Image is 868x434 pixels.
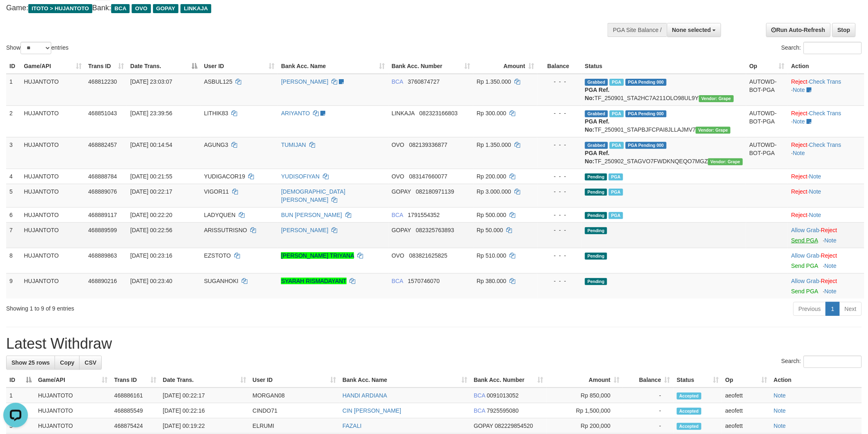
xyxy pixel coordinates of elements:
[35,418,111,434] td: HUJANTOTO
[416,188,454,195] span: Copy 082180971139 to clipboard
[21,222,85,248] td: HUJANTOTO
[281,278,346,284] a: SYARAH RISMADAYANT
[623,418,674,434] td: -
[585,142,608,149] span: Grabbed
[392,188,411,195] span: GOPAY
[791,188,808,195] a: Reject
[585,79,608,86] span: Grabbed
[88,252,117,259] span: 468889863
[130,212,172,218] span: [DATE] 00:22:20
[392,227,411,233] span: GOPAY
[388,59,473,74] th: Bank Acc. Number: activate to sort column ascending
[281,227,328,233] a: [PERSON_NAME]
[281,252,354,259] a: [PERSON_NAME] TRIYANA
[746,137,788,169] td: AUTOWD-BOT-PGA
[608,23,667,37] div: PGA Site Balance /
[541,187,578,196] div: - - -
[88,173,117,180] span: 468888784
[6,273,21,299] td: 9
[474,423,493,429] span: GOPAY
[585,227,607,234] span: Pending
[821,252,837,259] a: Reject
[201,59,278,74] th: User ID: activate to sort column ascending
[11,359,50,366] span: Show 25 rows
[477,227,503,233] span: Rp 50.000
[343,407,401,414] a: CIN [PERSON_NAME]
[788,248,864,273] td: ·
[809,78,842,85] a: Check Trans
[793,302,826,316] a: Previous
[249,372,339,388] th: User ID: activate to sort column ascending
[585,118,610,133] b: PGA Ref. No:
[21,169,85,184] td: HUJANTOTO
[409,142,447,148] span: Copy 082139336877 to clipboard
[788,273,864,299] td: ·
[623,403,674,418] td: -
[791,288,818,295] a: Send PGA
[408,78,440,85] span: Copy 3760874727 to clipboard
[55,356,80,370] a: Copy
[111,388,159,403] td: 468886161
[788,137,864,169] td: · ·
[6,184,21,207] td: 5
[722,388,770,403] td: aeofett
[825,288,837,295] a: Note
[791,227,821,233] span: ·
[791,252,821,259] span: ·
[585,110,608,117] span: Grabbed
[180,4,211,13] span: LINKAJA
[610,142,624,149] span: Marked by aeofett
[774,392,786,399] a: Note
[585,174,607,180] span: Pending
[791,237,818,244] a: Send PGA
[793,118,805,125] a: Note
[249,403,339,418] td: CINDO71
[609,212,623,219] span: Marked by aeofett
[281,173,320,180] a: YUDISOFIYAN
[204,227,247,233] span: ARISSUTRISNO
[708,158,743,165] span: Vendor URL: https://settle31.1velocity.biz
[132,4,151,13] span: OVO
[21,273,85,299] td: HUJANTOTO
[28,4,92,13] span: ITOTO > HUJANTOTO
[343,423,362,429] a: FAZALI
[582,105,746,137] td: TF_250901_STAPBJFCPAI8JLLAJMV7
[21,137,85,169] td: HUJANTOTO
[249,388,339,403] td: MORGAN08
[127,59,201,74] th: Date Trans.: activate to sort column descending
[85,59,127,74] th: Trans ID: activate to sort column ascending
[204,212,235,218] span: LADYQUEN
[585,150,610,164] b: PGA Ref. No:
[204,78,232,85] span: ASBUL125
[60,359,74,366] span: Copy
[791,173,808,180] a: Reject
[809,212,822,218] a: Note
[6,137,21,169] td: 3
[791,212,808,218] a: Reject
[585,212,607,219] span: Pending
[35,403,111,418] td: HUJANTOTO
[88,227,117,233] span: 468889599
[791,263,818,269] a: Send PGA
[547,403,623,418] td: Rp 1,500,000
[111,4,130,13] span: BCA
[88,110,117,116] span: 468851043
[477,252,506,259] span: Rp 510.000
[825,263,837,269] a: Note
[281,188,345,203] a: [DEMOGRAPHIC_DATA][PERSON_NAME]
[541,109,578,117] div: - - -
[474,407,485,414] span: BCA
[677,393,701,400] span: Accepted
[832,23,856,37] a: Stop
[477,173,506,180] span: Rp 200.000
[477,212,506,218] span: Rp 500.000
[88,142,117,148] span: 468882457
[392,110,415,116] span: LINKAJA
[281,212,342,218] a: BUN [PERSON_NAME]
[419,110,457,116] span: Copy 082323166803 to clipboard
[416,227,454,233] span: Copy 082325763893 to clipboard
[547,372,623,388] th: Amount: activate to sort column ascending
[788,59,864,74] th: Action
[487,407,519,414] span: Copy 7925595080 to clipboard
[804,356,862,368] input: Search:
